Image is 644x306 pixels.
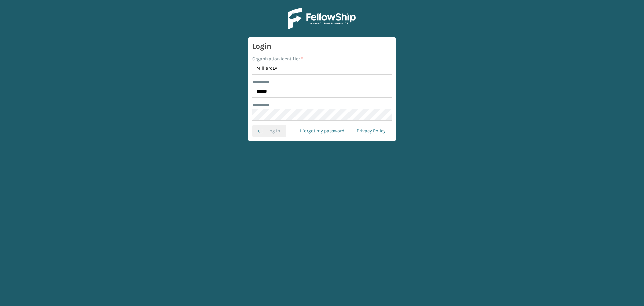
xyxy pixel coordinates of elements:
label: Organization Identifier [252,55,303,62]
img: Logo [288,8,356,29]
button: Log In [252,125,286,137]
a: Privacy Policy [351,125,392,137]
h3: Login [252,41,392,51]
a: I forgot my password [294,125,351,137]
